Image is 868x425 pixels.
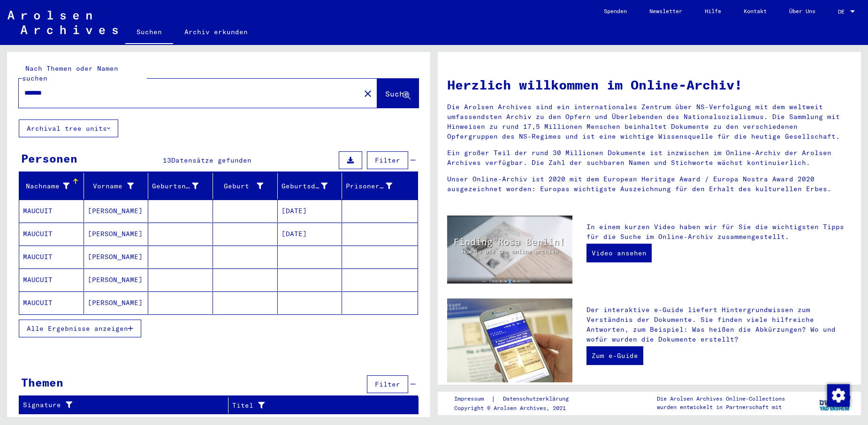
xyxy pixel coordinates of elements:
button: Alle Ergebnisse anzeigen [19,320,141,337]
p: Copyright © Arolsen Archives, 2021 [454,404,580,412]
mat-cell: [PERSON_NAME] [84,223,149,245]
p: Der interaktive e-Guide liefert Hintergrundwissen zum Verständnis der Dokumente. Sie finden viele... [586,305,852,344]
a: Archiv erkunden [173,21,259,43]
p: Unser Online-Archiv ist 2020 mit dem European Heritage Award / Europa Nostra Award 2020 ausgezeic... [447,174,852,194]
div: Nachname [23,181,69,191]
div: Themen [21,374,63,391]
span: Datensätze gefunden [171,156,251,164]
div: Prisoner # [346,179,406,194]
a: Video ansehen [586,244,652,262]
div: Geburtsname [152,181,198,191]
p: Die Arolsen Archives Online-Collections [657,395,785,403]
div: Geburt‏ [217,181,263,191]
div: Signature [23,398,228,413]
mat-header-cell: Geburtsdatum [278,173,343,199]
mat-cell: MAUCUIT [19,246,84,268]
button: Archival tree units [19,119,118,137]
button: Filter [367,375,408,393]
div: Vorname [88,181,134,191]
span: Filter [375,156,400,164]
p: Ein großer Teil der rund 30 Millionen Dokumente ist inzwischen im Online-Archiv der Arolsen Archi... [447,148,852,168]
a: Suchen [125,21,173,45]
mat-cell: MAUCUIT [19,200,84,222]
img: video.jpg [447,216,572,283]
div: | [454,394,580,404]
mat-cell: MAUCUIT [19,268,84,291]
mat-cell: [PERSON_NAME] [84,246,149,268]
div: Geburt‏ [217,179,277,194]
mat-header-cell: Geburtsname [148,173,213,199]
p: Die Arolsen Archives sind ein internationales Zentrum über NS-Verfolgung mit dem weltweit umfasse... [447,102,852,142]
mat-cell: [PERSON_NAME] [84,268,149,291]
button: Suche [377,79,419,108]
div: Signature [23,400,216,410]
span: DE [838,8,848,15]
span: 13 [163,156,171,164]
div: Personen [21,150,77,167]
span: Suche [385,89,409,98]
mat-cell: MAUCUIT [19,223,84,245]
a: Impressum [454,394,491,404]
button: Filter [367,151,408,169]
mat-cell: [PERSON_NAME] [84,200,149,222]
div: Geburtsdatum [282,179,342,194]
a: Datenschutzerklärung [495,394,580,404]
img: Arolsen_neg.svg [8,11,118,34]
mat-header-cell: Geburt‏ [213,173,278,199]
div: Titel [232,401,395,410]
button: Clear [358,84,377,103]
mat-header-cell: Nachname [19,173,84,199]
span: Filter [375,380,400,388]
a: Zum e-Guide [586,346,643,365]
h1: Herzlich willkommen im Online-Archiv! [447,75,852,95]
div: Nachname [23,179,84,194]
mat-icon: close [362,88,373,99]
div: Geburtsname [152,179,213,194]
img: Zustimmung ändern [827,384,850,407]
span: Alle Ergebnisse anzeigen [27,324,128,333]
mat-cell: [DATE] [278,200,343,222]
p: In einem kurzen Video haben wir für Sie die wichtigsten Tipps für die Suche im Online-Archiv zusa... [586,222,852,242]
p: wurden entwickelt in Partnerschaft mit [657,403,785,411]
mat-cell: [PERSON_NAME] [84,291,149,314]
div: Titel [232,398,407,413]
mat-header-cell: Vorname [84,173,149,199]
div: Vorname [88,179,148,194]
img: eguide.jpg [447,298,572,382]
mat-cell: [DATE] [278,223,343,245]
mat-label: Nach Themen oder Namen suchen [22,64,118,82]
div: Prisoner # [346,181,392,191]
mat-header-cell: Prisoner # [342,173,418,199]
mat-cell: MAUCUIT [19,291,84,314]
div: Geburtsdatum [282,181,328,191]
img: yv_logo.png [817,391,853,415]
